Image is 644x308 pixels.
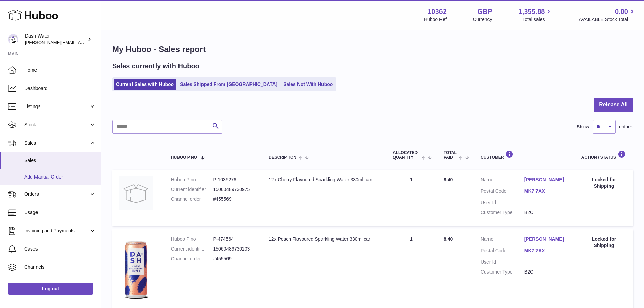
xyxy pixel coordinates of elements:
[269,176,379,183] div: 12x Cherry Flavoured Sparkling Water 330ml can
[393,151,420,160] span: ALLOCATED Quantity
[171,196,213,203] dt: Channel order
[24,174,96,180] span: Add Manual Order
[428,7,447,16] strong: 10362
[171,246,213,252] dt: Current identifier
[8,283,93,295] a: Log out
[8,34,18,44] img: james@dash-water.com
[213,256,255,262] dd: #455569
[581,176,626,189] div: Locked for Shipping
[24,246,96,252] span: Cases
[213,186,255,193] dd: 15060489730975
[177,79,280,90] a: Sales Shipped From [GEOGRAPHIC_DATA]
[524,236,568,242] a: [PERSON_NAME]
[524,188,568,194] a: MK7 7AX
[269,155,296,160] span: Description
[581,150,626,160] div: Action / Status
[477,7,492,16] strong: GBP
[171,176,213,183] dt: Huboo P no
[481,236,524,244] dt: Name
[24,228,89,234] span: Invoicing and Payments
[171,186,213,193] dt: Current identifier
[213,176,255,183] dd: P-1036276
[579,7,636,23] a: 0.00 AVAILABLE Stock Total
[524,209,568,216] dd: B2C
[481,269,524,275] dt: Customer Type
[481,209,524,216] dt: Customer Type
[615,7,628,16] span: 0.00
[386,170,437,226] td: 1
[481,150,568,160] div: Customer
[269,236,379,242] div: 12x Peach Flavoured Sparkling Water 330ml can
[524,269,568,275] dd: B2C
[481,188,524,196] dt: Postal Code
[24,103,89,110] span: Listings
[213,196,255,203] dd: #455569
[579,16,636,23] span: AVAILABLE Stock Total
[119,236,153,304] img: 103621706197738.png
[114,79,176,90] a: Current Sales with Huboo
[24,67,96,73] span: Home
[424,16,447,23] div: Huboo Ref
[473,16,492,23] div: Currency
[519,7,545,16] span: 1,355.88
[25,40,136,45] span: [PERSON_NAME][EMAIL_ADDRESS][DOMAIN_NAME]
[171,256,213,262] dt: Channel order
[522,16,552,23] span: Total sales
[581,236,626,249] div: Locked for Shipping
[171,236,213,242] dt: Huboo P no
[444,177,453,182] span: 8.40
[444,236,453,242] span: 8.40
[112,44,633,55] h1: My Huboo - Sales report
[481,199,524,206] dt: User Id
[577,124,589,130] label: Show
[481,176,524,185] dt: Name
[171,155,197,160] span: Huboo P no
[24,191,89,197] span: Orders
[519,7,553,23] a: 1,355.88 Total sales
[594,98,633,112] button: Release All
[281,79,335,90] a: Sales Not With Huboo
[213,236,255,242] dd: P-474564
[24,85,96,92] span: Dashboard
[524,176,568,183] a: [PERSON_NAME]
[213,246,255,252] dd: 15060489730203
[24,140,89,146] span: Sales
[24,209,96,216] span: Usage
[619,124,633,130] span: entries
[524,247,568,254] a: MK7 7AX
[24,122,89,128] span: Stock
[24,264,96,270] span: Channels
[481,259,524,265] dt: User Id
[112,62,199,71] h2: Sales currently with Huboo
[481,247,524,256] dt: Postal Code
[25,33,86,46] div: Dash Water
[24,157,96,164] span: Sales
[444,151,457,160] span: Total paid
[119,176,153,210] img: no-photo.jpg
